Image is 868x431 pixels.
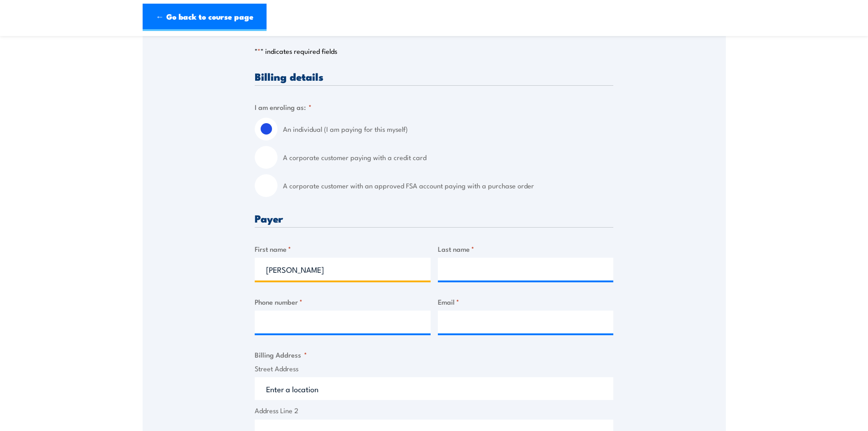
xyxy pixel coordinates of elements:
label: Email [438,296,614,307]
label: An individual (I am paying for this myself) [283,118,613,140]
label: First name [255,244,431,254]
legend: I am enroling as: [255,102,312,112]
h3: Payer [255,213,613,223]
label: Address Line 2 [255,405,613,416]
input: Enter a location [255,377,613,400]
h3: Billing details [255,71,613,82]
label: Last name [438,244,614,254]
legend: Billing Address [255,349,307,360]
label: Phone number [255,296,431,307]
label: A corporate customer paying with a credit card [283,146,613,169]
label: A corporate customer with an approved FSA account paying with a purchase order [283,174,613,197]
p: " " indicates required fields [255,47,613,56]
label: Street Address [255,363,613,374]
a: ← Go back to course page [143,4,267,31]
